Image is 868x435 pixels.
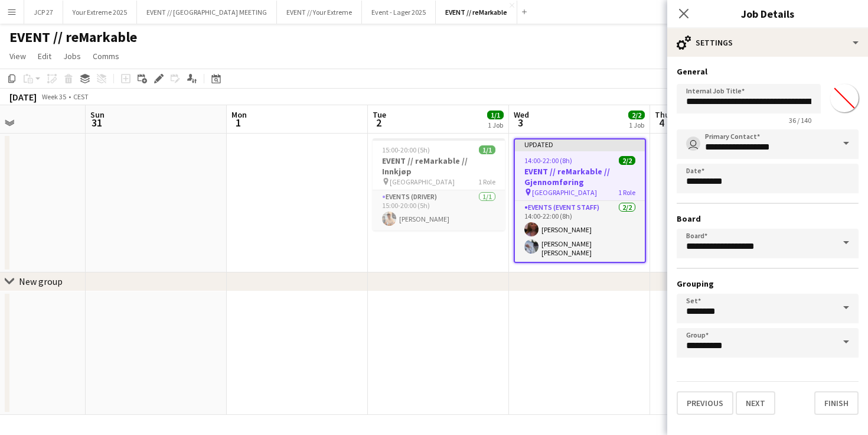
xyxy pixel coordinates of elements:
[5,48,31,64] a: View
[677,391,733,415] button: Previous
[629,121,644,129] div: 1 Job
[653,116,670,129] span: 4
[63,1,137,24] button: Your Extreme 2025
[436,1,517,24] button: EVENT // reMarkable
[90,109,105,120] span: Sun
[479,145,495,154] span: 1/1
[38,51,51,61] span: Edit
[390,177,455,186] span: [GEOGRAPHIC_DATA]
[373,109,386,120] span: Tue
[779,116,821,125] span: 36 / 140
[277,1,362,24] button: EVENT // Your Extreme
[736,391,775,415] button: Next
[9,51,26,61] span: View
[373,190,505,231] app-card-role: Events (Driver)1/115:00-20:00 (5h)[PERSON_NAME]
[89,116,105,129] span: 31
[19,275,63,287] div: New group
[371,116,386,129] span: 2
[618,188,635,197] span: 1 Role
[515,201,645,262] app-card-role: Events (Event Staff)2/214:00-22:00 (8h)[PERSON_NAME][PERSON_NAME] [PERSON_NAME]
[677,213,859,224] h3: Board
[487,111,504,119] span: 1/1
[58,48,86,64] a: Jobs
[524,156,572,165] span: 14:00-22:00 (8h)
[9,28,137,46] h1: EVENT // reMarkable
[532,188,597,197] span: [GEOGRAPHIC_DATA]
[478,177,495,186] span: 1 Role
[373,138,505,231] app-job-card: 15:00-20:00 (5h)1/1EVENT // reMarkable // Innkjøp [GEOGRAPHIC_DATA]1 RoleEvents (Driver)1/115:00-...
[677,278,859,289] h3: Grouping
[33,48,56,64] a: Edit
[88,48,124,64] a: Comms
[514,109,529,120] span: Wed
[382,145,430,154] span: 15:00-20:00 (5h)
[655,109,670,120] span: Thu
[73,92,89,101] div: CEST
[230,116,247,129] span: 1
[512,116,529,129] span: 3
[514,138,646,263] app-job-card: Updated14:00-22:00 (8h)2/2EVENT // reMarkable // Gjennomføring [GEOGRAPHIC_DATA]1 RoleEvents (Eve...
[24,1,63,24] button: JCP 27
[619,156,635,165] span: 2/2
[515,139,645,149] div: Updated
[667,28,868,57] div: Settings
[677,66,859,77] h3: General
[814,391,859,415] button: Finish
[488,121,503,129] div: 1 Job
[231,109,247,120] span: Mon
[515,166,645,187] h3: EVENT // reMarkable // Gjennomføring
[373,155,505,177] h3: EVENT // reMarkable // Innkjøp
[9,91,37,103] div: [DATE]
[39,92,68,101] span: Week 35
[628,111,645,119] span: 2/2
[667,6,868,21] h3: Job Details
[137,1,277,24] button: EVENT // [GEOGRAPHIC_DATA] MEETING
[362,1,436,24] button: Event - Lager 2025
[63,51,81,61] span: Jobs
[93,51,119,61] span: Comms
